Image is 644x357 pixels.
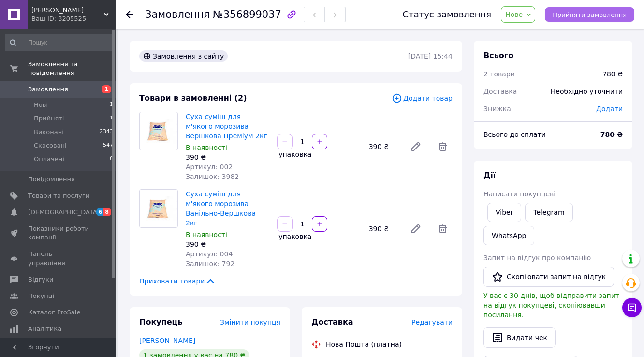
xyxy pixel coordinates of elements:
[602,69,623,79] div: 780 ₴
[34,141,67,150] span: Скасовані
[186,152,269,162] div: 390 ₴
[186,190,256,227] a: Суха суміш для м'якого морозива Ванільно-Вершкова 2кг
[220,318,280,326] span: Змінити покупця
[483,105,511,113] span: Знижка
[406,219,425,238] a: Редагувати
[102,85,111,93] span: 1
[139,337,195,344] a: [PERSON_NAME]
[139,50,228,62] div: Замовлення з сайту
[411,318,453,326] span: Редагувати
[505,11,523,18] span: Нове
[140,119,177,143] img: Суха суміш для м'якого морозива Вершкова Преміум 2кг
[433,219,453,238] span: Видалити
[483,190,556,198] span: Написати покупцеві
[28,192,89,200] span: Товари та послуги
[28,85,68,94] span: Замовлення
[408,52,453,60] time: [DATE] 15:44
[110,114,113,123] span: 1
[483,51,513,60] span: Всього
[28,250,89,267] span: Панель управління
[186,239,269,249] div: 390 ₴
[28,275,53,284] span: Відгуки
[28,208,100,217] span: [DEMOGRAPHIC_DATA]
[276,232,312,241] div: упаковка
[600,131,623,138] b: 780 ₴
[126,10,133,19] div: Повернутися назад
[483,70,515,78] span: 2 товари
[553,11,627,18] span: Прийняти замовлення
[28,60,116,77] span: Замовлення та повідомлення
[186,173,239,180] span: Залишок: 3982
[483,226,534,245] a: WhatsApp
[483,254,591,262] span: Запит на відгук про компанію
[28,292,54,300] span: Покупці
[403,10,492,19] div: Статус замовлення
[311,317,353,327] span: Доставка
[186,163,233,171] span: Артикул: 002
[31,6,104,15] span: Джелато Груп
[406,137,425,156] a: Редагувати
[213,9,281,20] span: №356899037
[525,203,572,222] a: Telegram
[34,114,64,123] span: Прийняті
[483,267,614,287] button: Скопіювати запит на відгук
[622,298,642,317] button: Чат з покупцем
[28,175,75,184] span: Повідомлення
[323,340,404,349] div: Нова Пошта (платна)
[483,292,619,319] span: У вас є 30 днів, щоб відправити запит на відгук покупцеві, скопіювавши посилання.
[365,140,402,153] div: 390 ₴
[140,196,177,221] img: Суха суміш для м'якого морозива Ванільно-Вершкова 2кг
[186,144,227,151] span: В наявності
[433,137,453,156] span: Видалити
[5,34,114,51] input: Пошук
[483,171,496,180] span: Дії
[186,113,267,140] a: Суха суміш для м'якого морозива Вершкова Преміум 2кг
[139,317,183,327] span: Покупець
[483,88,517,95] span: Доставка
[186,250,233,258] span: Артикул: 004
[392,93,453,104] span: Додати товар
[545,81,629,102] div: Необхідно уточнити
[545,7,634,22] button: Прийняти замовлення
[186,231,227,238] span: В наявності
[103,208,111,216] span: 8
[139,93,247,103] span: Товари в замовленні (2)
[145,9,210,20] span: Замовлення
[34,128,64,136] span: Виконані
[100,128,113,136] span: 2343
[31,15,116,23] div: Ваш ID: 3205525
[365,222,402,236] div: 390 ₴
[96,208,104,216] span: 6
[483,327,556,348] button: Видати чек
[596,105,623,113] span: Додати
[186,260,234,268] span: Залишок: 792
[487,203,521,222] a: Viber
[28,224,89,242] span: Показники роботи компанії
[139,276,216,286] span: Приховати товари
[276,149,312,159] div: упаковка
[110,101,113,109] span: 1
[34,101,48,109] span: Нові
[110,155,113,164] span: 0
[483,131,546,138] span: Всього до сплати
[28,325,61,333] span: Аналітика
[34,155,64,164] span: Оплачені
[28,308,80,317] span: Каталог ProSale
[103,141,113,150] span: 547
